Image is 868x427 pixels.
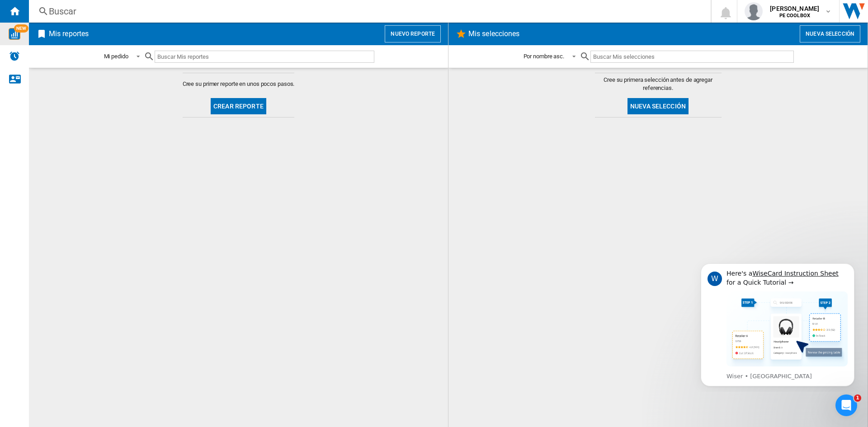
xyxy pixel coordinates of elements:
[467,25,522,42] h2: Mis selecciones
[211,98,266,114] button: Crear reporte
[155,51,374,63] input: Buscar Mis reportes
[524,53,565,60] div: Por nombre asc.
[183,80,295,88] span: Cree su primer reporte en unos pocos pasos.
[854,394,861,402] span: 1
[779,13,810,19] b: PE COOLBOX
[770,4,819,13] span: [PERSON_NAME]
[385,25,441,42] button: Nuevo reporte
[9,51,20,61] img: alerts-logo.svg
[47,25,90,42] h2: Mis reportes
[595,76,722,92] span: Cree su primera selección antes de agregar referencias.
[104,53,128,60] div: Mi pedido
[745,2,763,20] img: profile.jpg
[627,98,689,114] button: Nueva selección
[9,28,20,40] img: wise-card.svg
[14,24,28,33] span: NEW
[590,51,793,63] input: Buscar Mis selecciones
[49,5,687,18] div: Buscar
[800,25,860,42] button: Nueva selección
[835,394,857,416] iframe: Intercom live chat
[687,255,868,392] iframe: Intercom notifications mensaje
